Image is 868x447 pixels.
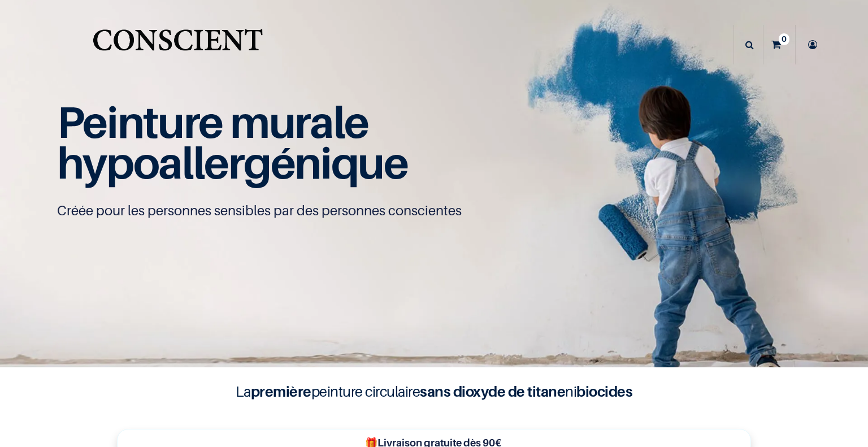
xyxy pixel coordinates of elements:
span: hypoallergénique [57,136,408,189]
b: sans dioxyde de titane [420,383,565,400]
span: Peinture murale [57,96,368,148]
h4: La peinture circulaire ni [208,381,660,402]
b: biocides [576,383,632,400]
b: première [251,383,311,400]
a: 0 [763,25,795,64]
a: Logo of Conscient [90,23,265,67]
p: Créée pour les personnes sensibles par des personnes conscientes [57,202,811,220]
img: Conscient [90,23,265,67]
sup: 0 [779,33,789,45]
